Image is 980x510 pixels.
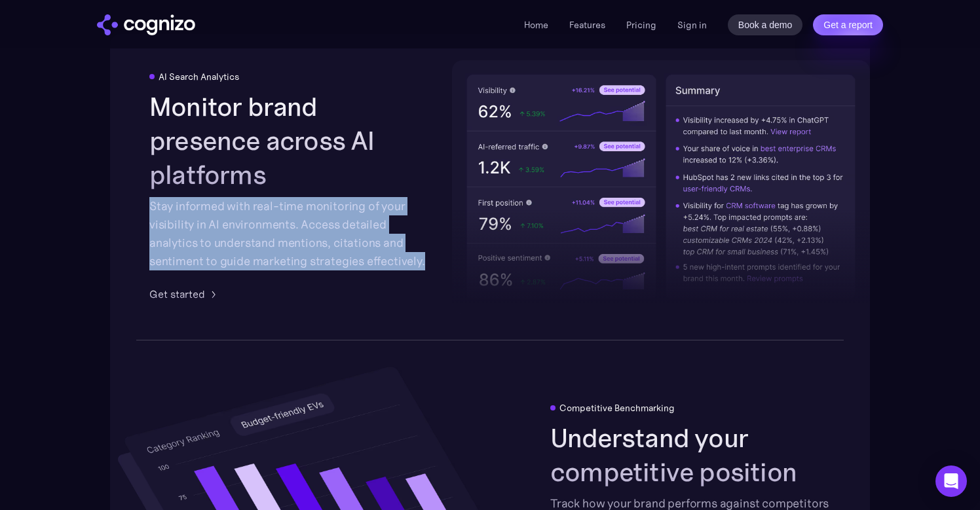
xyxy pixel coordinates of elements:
[626,19,656,31] a: Pricing
[569,19,605,31] a: Features
[149,286,205,302] div: Get started
[149,197,430,270] div: Stay informed with real-time monitoring of your visibility in AI environments. Access detailed an...
[452,60,870,314] img: AI visibility metrics performance insights
[149,286,221,302] a: Get started
[559,403,675,413] div: Competitive Benchmarking
[97,14,195,35] a: home
[550,421,831,489] h2: Understand your competitive position
[149,90,430,192] h2: Monitor brand presence across AI platforms
[677,17,707,33] a: Sign in
[159,71,239,82] div: AI Search Analytics
[935,465,967,497] div: Open Intercom Messenger
[813,14,883,35] a: Get a report
[97,14,195,35] img: cognizo logo
[728,14,803,35] a: Book a demo
[524,19,548,31] a: Home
